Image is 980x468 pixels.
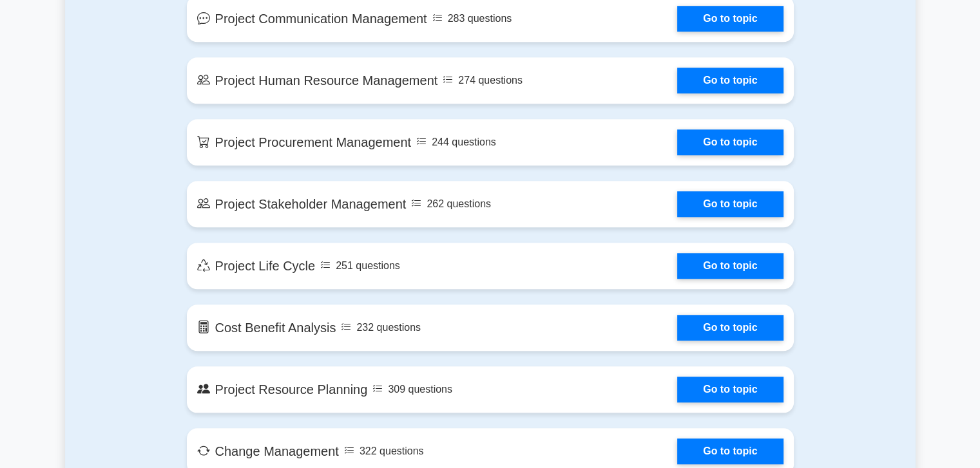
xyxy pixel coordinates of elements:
[677,377,783,402] a: Go to topic
[677,6,783,32] a: Go to topic
[677,315,783,341] a: Go to topic
[677,68,783,93] a: Go to topic
[677,253,783,279] a: Go to topic
[677,438,783,464] a: Go to topic
[677,129,783,155] a: Go to topic
[677,191,783,217] a: Go to topic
